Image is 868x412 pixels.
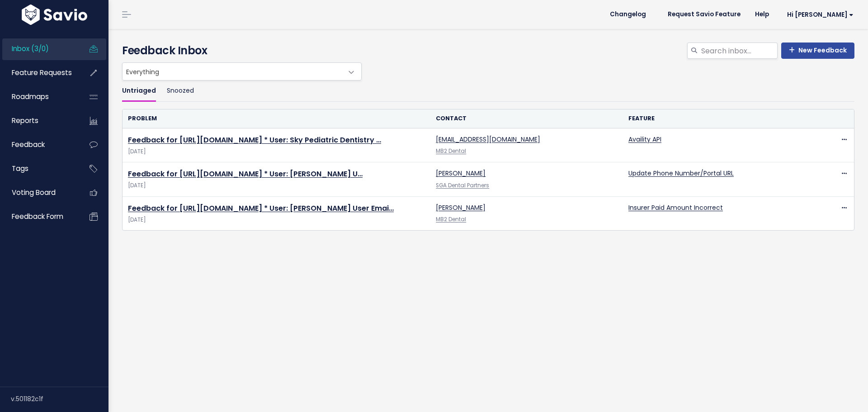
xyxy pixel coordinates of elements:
span: [DATE] [128,147,425,156]
a: MB2 Dental [436,147,466,155]
span: Feedback form [12,212,63,221]
a: Tags [2,158,75,179]
a: Inbox (3/0) [2,38,75,59]
a: Feedback [2,134,75,155]
a: Feedback form [2,206,75,227]
a: Hi [PERSON_NAME] [776,8,861,22]
th: Feature [623,109,816,128]
span: Feature Requests [12,68,72,77]
img: logo-white.9d6f32f41409.svg [19,5,90,25]
a: Feedback for [URL][DOMAIN_NAME] * User: [PERSON_NAME] User Emai… [128,203,394,213]
span: Everything [123,63,343,80]
a: Reports [2,110,75,131]
a: Voting Board [2,182,75,203]
input: Search inbox... [700,43,778,59]
a: MB2 Dental [436,216,466,223]
a: [PERSON_NAME] [436,169,486,178]
a: Update Phone Number/Portal URL [628,169,734,178]
span: Roadmaps [12,92,49,101]
span: Hi [PERSON_NAME] [787,11,854,18]
a: Availity API [628,135,661,144]
span: [DATE] [128,181,425,190]
span: Changelog [610,11,646,18]
a: New Feedback [781,43,854,59]
span: Tags [12,164,28,173]
span: Reports [12,116,38,125]
span: Everything [122,62,362,81]
div: v.501182c1f [11,387,108,411]
a: SGA Dental Partners [436,182,489,189]
ul: Filter feature requests [122,81,854,102]
h4: Feedback Inbox [122,43,854,59]
th: Contact [430,109,623,128]
span: [DATE] [128,215,425,225]
a: Feature Requests [2,62,75,83]
a: Insurer Paid Amount Incorrect [628,203,723,212]
a: [EMAIL_ADDRESS][DOMAIN_NAME] [436,135,540,144]
span: Voting Board [12,188,56,197]
span: Feedback [12,140,45,149]
a: Help [748,8,776,21]
span: Inbox (3/0) [12,44,49,53]
a: Untriaged [122,81,156,102]
a: Feedback for [URL][DOMAIN_NAME] * User: [PERSON_NAME] U… [128,169,363,179]
a: Snoozed [167,81,194,102]
a: Roadmaps [2,86,75,107]
th: Problem [123,109,430,128]
a: Request Savio Feature [660,8,748,21]
a: Feedback for [URL][DOMAIN_NAME] * User: Sky Pediatric Dentistry … [128,135,381,145]
a: [PERSON_NAME] [436,203,486,212]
